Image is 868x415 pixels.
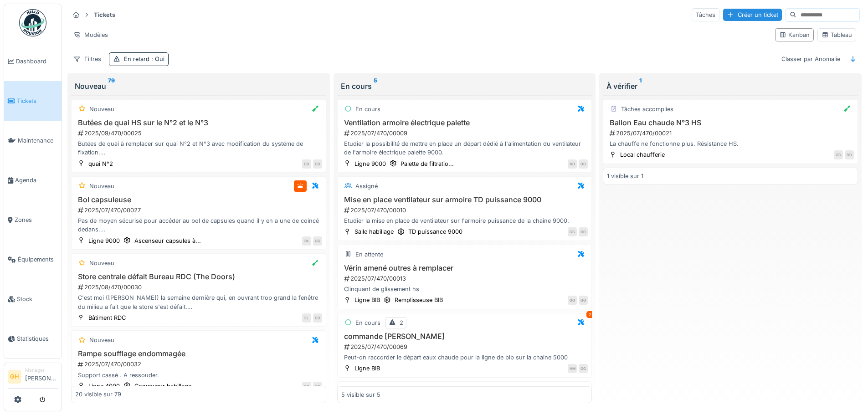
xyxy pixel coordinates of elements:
[343,206,588,215] div: 2025/07/470/00010
[779,31,810,39] div: Kanban
[341,332,588,341] h3: commande [PERSON_NAME]
[75,139,322,157] div: Butées de quai à remplacer sur quai N°2 et N°3 avec modification du systéme de fixation. * devis ...
[77,360,322,369] div: 2025/07/470/00032
[343,274,588,283] div: 2025/07/470/00013
[302,236,311,246] div: PA
[17,334,58,343] span: Statistiques
[568,364,577,373] div: HM
[8,370,21,384] li: GH
[408,227,462,236] div: TD puissance 9000
[90,10,119,19] strong: Tickets
[313,313,322,323] div: DD
[75,195,322,204] h3: Bol capsuleuse
[88,382,120,390] div: Ligne 4000
[8,367,58,389] a: GH Manager[PERSON_NAME]
[354,364,380,373] div: Ligne BIB
[17,295,58,303] span: Stock
[18,136,58,145] span: Maintenance
[343,129,588,138] div: 2025/07/470/00009
[89,259,114,267] div: Nouveau
[75,118,322,127] h3: Butées de quai HS sur le N°2 et le N°3
[89,336,114,344] div: Nouveau
[89,105,114,113] div: Nouveau
[355,318,380,327] div: En cours
[19,9,46,36] img: Badge_color-CXgf-gQk.svg
[341,195,588,204] h3: Mise en place ventilateur sur armoire TD puissance 9000
[313,382,322,391] div: GG
[607,118,854,127] h3: Ballon Eau chaude N°3 HS
[88,313,126,322] div: Bâtiment RDC
[75,216,322,234] div: Pas de moyen sécurisé pour accéder au bol de capsules quand il y en a une de coincé dedans. (Mett...
[401,159,454,168] div: Palette de filtratio...
[341,216,588,225] div: Etudier la mise en place de ventilateur sur l'armoire puissance de la chaine 9000.
[4,319,62,359] a: Statistiques
[4,279,62,319] a: Stock
[4,121,62,160] a: Maintenance
[395,296,443,304] div: Remplisseuse BIB
[341,285,588,293] div: Clinquant de glissement hs
[17,97,58,105] span: Tickets
[341,264,588,272] h3: Vérin amené outres à remplacer
[568,159,577,169] div: ND
[374,81,377,92] sup: 5
[88,159,113,168] div: quai N°2
[302,313,311,323] div: EL
[77,129,322,138] div: 2025/09/470/00025
[639,81,642,92] sup: 1
[354,296,380,304] div: Ligne BIB
[354,227,394,236] div: Salle habillage
[302,159,311,169] div: DD
[343,343,588,351] div: 2025/07/470/00069
[579,364,588,373] div: GG
[355,105,380,113] div: En cours
[723,9,782,21] div: Créer un ticket
[355,250,383,259] div: En attente
[149,56,164,62] span: : Oui
[75,272,322,281] h3: Store centrale défait Bureau RDC (The Doors)
[341,139,588,157] div: Etudier la possibilité de mettre en place un départ dédié à l'alimentation du ventilateur de l'ar...
[124,55,164,63] div: En retard
[621,105,673,113] div: Tâches accomplies
[313,159,322,169] div: DD
[88,236,120,245] div: Ligne 9000
[313,236,322,246] div: GG
[341,81,589,92] div: En cours
[302,382,311,391] div: DC
[4,240,62,279] a: Équipements
[579,227,588,236] div: DD
[834,150,843,159] div: GG
[108,81,115,92] sup: 79
[354,159,386,168] div: Ligne 9000
[69,52,105,66] div: Filtres
[77,283,322,292] div: 2025/08/470/00030
[15,215,58,224] span: Zones
[16,57,58,66] span: Dashboard
[75,390,121,399] div: 20 visible sur 79
[579,159,588,169] div: DD
[75,349,322,358] h3: Rampe soufflage endommagée
[18,255,58,264] span: Équipements
[400,318,403,327] div: 2
[607,139,854,148] div: La chauffe ne fonctionne plus. Résistance HS.
[25,367,58,386] li: [PERSON_NAME]
[4,41,62,81] a: Dashboard
[609,129,854,138] div: 2025/07/470/00021
[692,8,719,21] div: Tâches
[89,182,114,190] div: Nouveau
[579,296,588,305] div: GG
[341,390,380,399] div: 5 visible sur 5
[25,367,58,374] div: Manager
[134,236,201,245] div: Ascenseur capsules à...
[4,160,62,200] a: Agenda
[75,293,322,311] div: C'est moi ([PERSON_NAME]) la semaine dernière qui, en ouvrant trop grand la fenêtre du milieu a f...
[606,81,854,92] div: À vérifier
[75,371,322,379] div: Support cassé . A ressouder.
[586,311,594,318] div: 2
[15,176,58,184] span: Agenda
[822,31,852,39] div: Tableau
[75,81,323,92] div: Nouveau
[620,150,665,159] div: Local chaufferie
[134,382,191,390] div: Convoyeur habillage
[341,118,588,127] h3: Ventilation armoire électrique palette
[4,81,62,121] a: Tickets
